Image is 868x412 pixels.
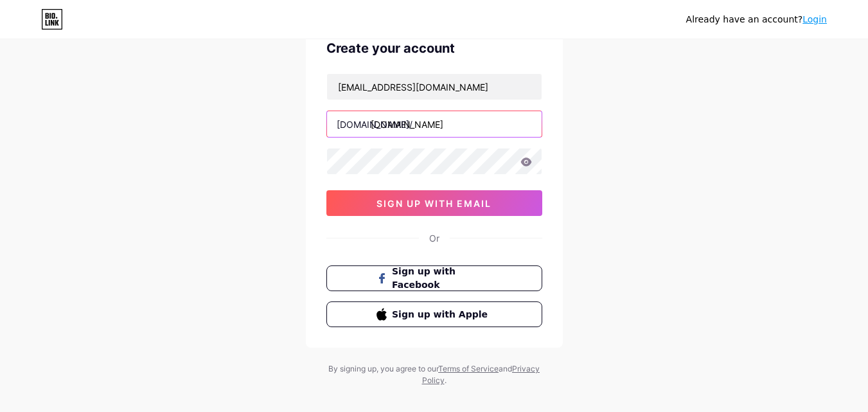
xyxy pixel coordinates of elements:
[337,118,412,131] div: [DOMAIN_NAME]/
[802,14,827,24] a: Login
[326,190,542,216] button: sign up with email
[392,308,492,321] span: Sign up with Apple
[327,74,542,100] input: Email
[438,364,499,373] a: Terms of Service
[686,13,827,26] div: Already have an account?
[376,198,492,209] span: sign up with email
[326,265,542,291] button: Sign up with Facebook
[429,231,439,245] div: Or
[392,265,492,292] span: Sign up with Facebook
[326,39,542,58] div: Create your account
[327,111,542,137] input: username
[326,301,542,327] button: Sign up with Apple
[325,363,544,386] div: By signing up, you agree to our and .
